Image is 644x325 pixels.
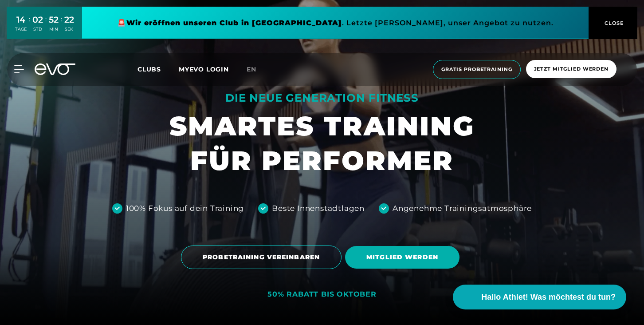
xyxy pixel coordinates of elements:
div: Beste Innenstadtlagen [272,203,365,214]
div: 02 [32,13,43,26]
span: en [247,65,256,73]
a: MYEVO LOGIN [179,65,229,73]
div: Angenehme Trainingsatmosphäre [393,203,532,214]
span: Clubs [137,65,161,73]
div: SEK [64,26,74,32]
div: 22 [64,13,74,26]
span: Hallo Athlet! Was möchtest du tun? [481,291,616,303]
div: DIE NEUE GENERATION FITNESS [169,91,475,105]
div: MIN [49,26,59,32]
div: : [29,14,30,38]
div: 50% RABATT BIS OKTOBER [267,290,377,299]
div: : [61,14,62,38]
span: Gratis Probetraining [441,66,512,73]
button: CLOSE [589,7,637,39]
a: MITGLIED WERDEN [345,239,463,275]
div: 14 [15,13,27,26]
button: Hallo Athlet! Was möchtest du tun? [453,285,626,309]
a: en [247,64,267,75]
a: Jetzt Mitglied werden [523,60,619,79]
span: PROBETRAINING VEREINBAREN [203,253,320,262]
span: MITGLIED WERDEN [366,253,438,262]
div: : [45,14,47,38]
div: STD [32,26,43,32]
a: Clubs [137,65,179,73]
span: CLOSE [602,19,624,27]
h1: SMARTES TRAINING FÜR PERFORMER [169,109,475,178]
span: Jetzt Mitglied werden [534,65,609,73]
a: PROBETRAINING VEREINBAREN [181,239,345,276]
a: Gratis Probetraining [430,60,523,79]
div: 52 [49,13,59,26]
div: 100% Fokus auf dein Training [126,203,244,214]
div: TAGE [15,26,27,32]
